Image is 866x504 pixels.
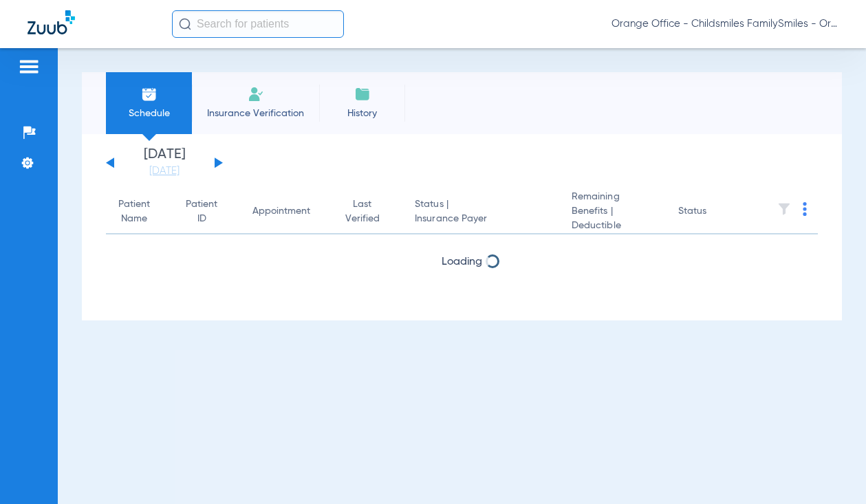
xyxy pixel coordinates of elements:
div: Patient Name [117,197,151,226]
th: Status [667,190,760,234]
img: Zuub Logo [28,10,75,34]
img: Schedule [141,86,158,102]
span: Orange Office - Childsmiles FamilySmiles - Orange St Dental Associates LLC - Orange General DBA A... [611,17,838,31]
li: [DATE] [123,148,206,178]
img: group-dot-blue.svg [803,202,807,216]
div: Appointment [252,204,323,219]
span: Insurance Payer [415,212,550,226]
th: Remaining Benefits | [561,190,667,234]
span: Insurance Verification [202,107,309,120]
img: Search Icon [179,18,191,30]
div: Patient ID [186,197,218,226]
span: Deductible [572,219,656,233]
input: Search for patients [172,10,344,38]
div: Last Verified [345,197,393,226]
div: Appointment [252,204,310,219]
div: Last Verified [345,197,380,226]
span: Loading [442,256,482,267]
div: Patient Name [117,197,164,226]
div: Patient ID [186,197,230,226]
img: hamburger-icon [18,58,40,75]
a: [DATE] [123,164,206,178]
span: Schedule [116,107,182,120]
th: Status | [404,190,561,234]
img: Manual Insurance Verification [248,86,264,102]
img: History [354,86,371,102]
img: filter.svg [777,202,791,216]
span: History [329,107,395,120]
